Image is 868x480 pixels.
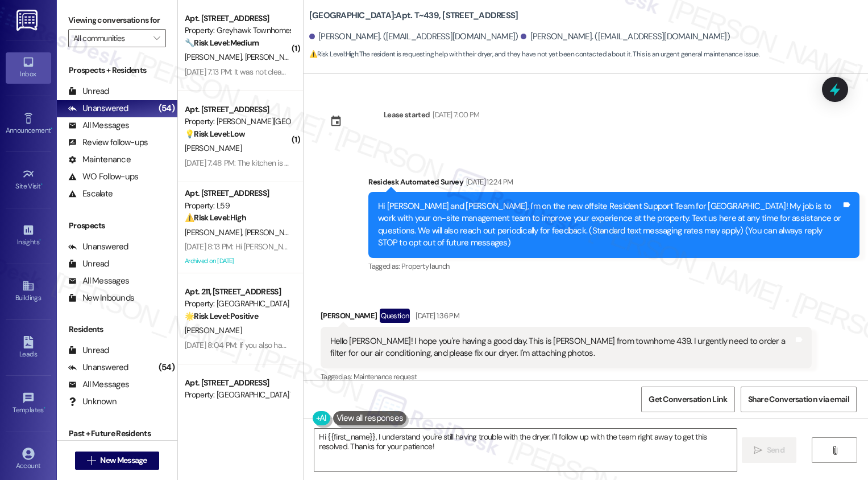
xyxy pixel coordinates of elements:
div: Property: Greyhawk Townhomes [185,24,290,36]
span: • [41,180,43,188]
div: WO Follow-ups [68,171,138,183]
div: Apt. 211, [STREET_ADDRESS] [185,286,290,298]
div: [DATE] 7:00 PM [430,109,479,121]
i:  [153,34,160,43]
div: Prospects [57,220,177,232]
a: Insights • [6,220,51,251]
span: : The resident is requesting help with their dryer, and they have not yet been contacted about it... [309,48,759,60]
a: Leads [6,333,51,363]
div: [DATE] 7:13 PM: It was not cleaned [DATE] the 28th [185,67,347,77]
div: New Inbounds [68,292,134,304]
i:  [87,456,95,465]
span: • [39,236,41,244]
div: Residents [57,323,177,335]
div: Property: [GEOGRAPHIC_DATA] [185,298,290,310]
div: Maintenance [68,154,131,166]
div: Review follow-ups [68,137,148,149]
span: [PERSON_NAME] [185,143,242,153]
span: [PERSON_NAME] [185,325,242,335]
div: Lease started [384,109,430,121]
a: Inbox [6,52,51,83]
div: All Messages [68,379,129,391]
span: Maintenance request [354,372,417,381]
div: Unanswered [68,241,128,253]
div: Apt. [STREET_ADDRESS] [185,104,290,116]
span: New Message [100,454,147,466]
div: [PERSON_NAME] [321,309,812,327]
div: Past + Future Residents [57,428,177,440]
b: [GEOGRAPHIC_DATA]: Apt. T~439, [STREET_ADDRESS] [309,10,518,22]
div: Property: L59 [185,200,290,212]
div: Escalate [68,188,113,200]
a: Templates • [6,388,51,419]
button: Send [742,437,797,463]
div: All Messages [68,275,129,287]
div: Tagged as: [321,368,812,385]
a: Buildings [6,276,51,307]
div: Unread [68,85,109,97]
span: • [44,404,45,412]
span: Property launch [401,261,449,271]
input: All communities [73,29,148,47]
button: Share Conversation via email [741,387,857,412]
strong: 💡 Risk Level: Low [185,129,245,139]
div: Unanswered [68,102,128,114]
label: Viewing conversations for [68,11,166,29]
div: Residesk Automated Survey [368,176,859,192]
div: Property: [GEOGRAPHIC_DATA] Townhomes [185,389,290,401]
span: Send [767,444,784,456]
div: [DATE] 12:24 PM [463,176,513,188]
div: Property: [PERSON_NAME][GEOGRAPHIC_DATA] [185,116,290,128]
div: Hi [PERSON_NAME] and [PERSON_NAME], I'm on the new offsite Resident Support Team for [GEOGRAPHIC_... [378,200,841,249]
div: (54) [156,359,177,376]
img: ResiDesk Logo [16,10,40,31]
strong: 🔧 Risk Level: Medium [185,38,259,48]
div: Archived on [DATE] [184,254,291,268]
div: Apt. [STREET_ADDRESS] [185,377,290,389]
span: • [51,125,52,133]
textarea: Hi {{first_name}}, I understand you're still having trouble with the dryer. I'll follow up with t... [314,429,737,471]
a: Site Visit • [6,165,51,195]
strong: 🌟 Risk Level: Positive [185,311,258,321]
span: Get Conversation Link [649,393,727,405]
i:  [754,446,762,455]
a: Account [6,444,51,475]
span: [PERSON_NAME] [244,52,301,62]
strong: ⚠️ Risk Level: High [185,212,246,223]
div: Unanswered [68,362,128,374]
button: Get Conversation Link [641,387,734,412]
div: Tagged as: [368,258,859,274]
div: Unread [68,344,109,356]
span: [PERSON_NAME] [185,52,245,62]
i:  [830,446,839,455]
div: (54) [156,100,177,117]
div: Unknown [68,396,117,408]
div: [PERSON_NAME]. ([EMAIL_ADDRESS][DOMAIN_NAME]) [309,31,518,43]
div: Apt. [STREET_ADDRESS] [185,13,290,24]
div: Prospects + Residents [57,64,177,76]
div: [DATE] 1:36 PM [413,310,459,322]
div: [PERSON_NAME]. ([EMAIL_ADDRESS][DOMAIN_NAME]) [521,31,730,43]
div: Unread [68,258,109,270]
strong: ⚠️ Risk Level: High [309,50,358,59]
span: Share Conversation via email [748,393,849,405]
span: [PERSON_NAME] [185,227,245,237]
div: All Messages [68,120,129,132]
button: New Message [75,452,159,470]
div: Apt. [STREET_ADDRESS] [185,187,290,199]
span: [PERSON_NAME] [244,227,305,237]
div: Hello [PERSON_NAME]! I hope you're having a good day. This is [PERSON_NAME] from townhome 439. I ... [330,335,794,360]
div: Question [380,309,410,323]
